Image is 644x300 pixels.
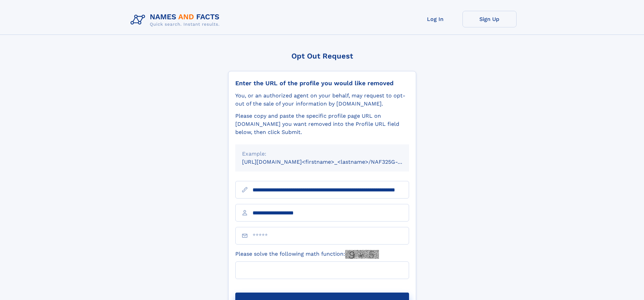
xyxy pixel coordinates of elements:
[408,11,462,27] a: Log In
[235,92,409,108] div: You, or an authorized agent on your behalf, may request to opt-out of the sale of your informatio...
[235,79,409,87] div: Enter the URL of the profile you would like removed
[235,250,379,259] label: Please solve the following math function:
[235,112,409,136] div: Please copy and paste the specific profile page URL on [DOMAIN_NAME] you want removed into the Pr...
[228,52,416,60] div: Opt Out Request
[462,11,517,27] a: Sign Up
[242,159,422,165] small: [URL][DOMAIN_NAME]<firstname>_<lastname>/NAF325G-xxxxxxxx
[128,11,225,29] img: Logo Names and Facts
[242,150,402,158] div: Example:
